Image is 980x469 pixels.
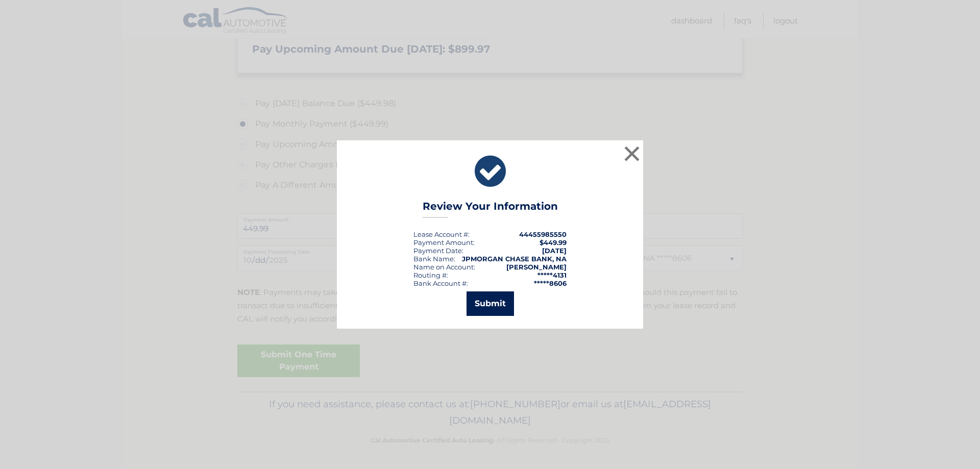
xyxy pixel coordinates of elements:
button: Submit [467,291,514,316]
strong: JPMORGAN CHASE BANK, NA [462,255,567,263]
div: Name on Account: [413,263,475,271]
span: $449.99 [540,238,567,246]
div: Lease Account #: [413,230,470,238]
div: Bank Account #: [413,279,468,287]
span: Payment Date [413,246,462,255]
button: × [622,143,642,164]
div: Routing #: [413,271,448,279]
h3: Review Your Information [423,200,558,218]
div: Bank Name: [413,255,455,263]
div: Payment Amount: [413,238,475,246]
div: : [413,246,463,255]
strong: [PERSON_NAME] [506,263,567,271]
strong: 44455985550 [519,230,567,238]
span: [DATE] [542,246,567,255]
